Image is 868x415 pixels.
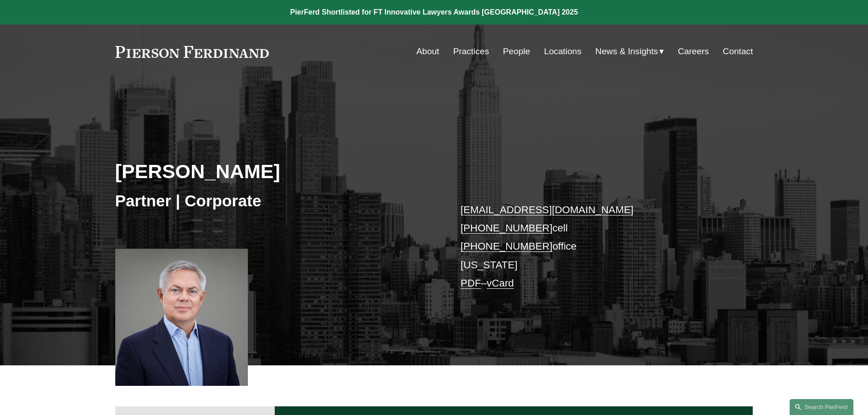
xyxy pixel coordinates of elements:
[596,44,658,60] span: News & Insights
[678,43,709,60] a: Careers
[723,43,753,60] a: Contact
[461,241,553,252] a: [PHONE_NUMBER]
[115,159,434,183] h2: [PERSON_NAME]
[416,43,439,60] a: About
[544,43,581,60] a: Locations
[115,191,434,211] h3: Partner | Corporate
[461,204,633,215] a: [EMAIL_ADDRESS][DOMAIN_NAME]
[503,43,530,60] a: People
[487,277,514,289] a: vCard
[461,201,726,293] p: cell office [US_STATE] –
[461,277,481,289] a: PDF
[453,43,489,60] a: Practices
[461,222,553,234] a: [PHONE_NUMBER]
[790,399,853,415] a: Search this site
[596,43,664,60] a: folder dropdown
